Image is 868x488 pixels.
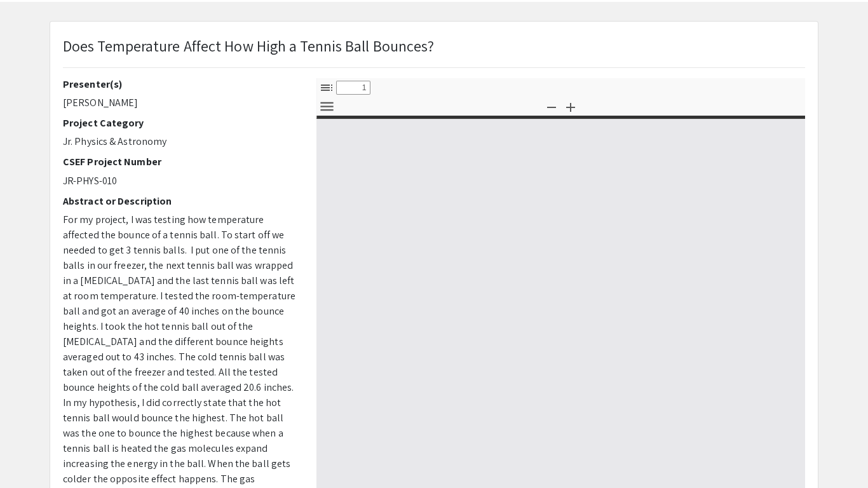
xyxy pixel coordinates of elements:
[63,195,297,207] h2: Abstract or Description
[63,117,297,129] h2: Project Category
[316,97,337,116] button: Tools
[63,78,297,90] h2: Presenter(s)
[63,95,297,111] p: [PERSON_NAME]
[336,81,370,95] input: Page
[63,134,297,149] p: Jr. Physics & Astronomy
[541,97,562,116] button: Zoom Out
[316,78,337,97] button: Toggle Sidebar
[63,34,435,57] p: Does Temperature Affect How High a Tennis Ball Bounces?
[63,173,297,189] p: JR-PHYS-010
[560,97,581,116] button: Zoom In
[63,156,297,168] h2: CSEF Project Number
